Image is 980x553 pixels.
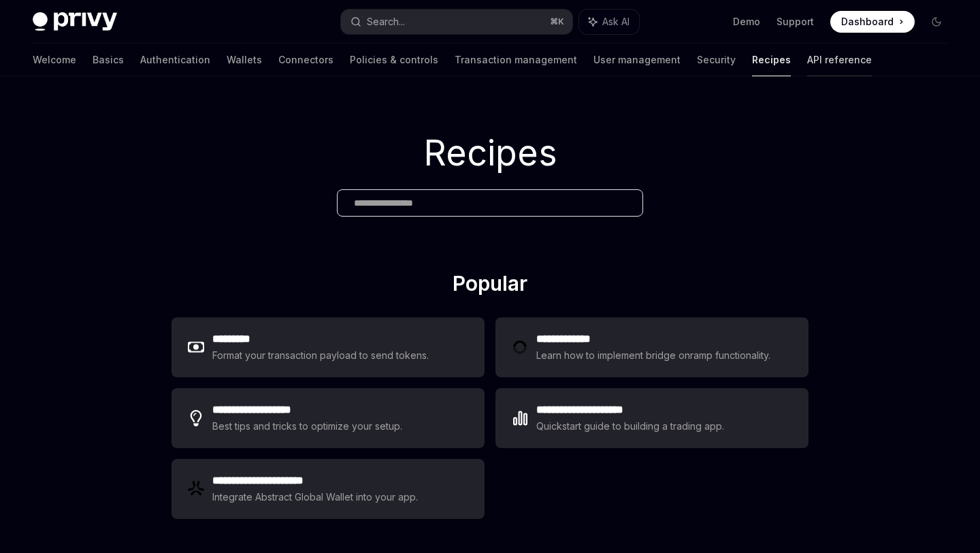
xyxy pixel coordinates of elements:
[536,347,774,364] div: Learn how to implement bridge onramp functionality.
[171,317,485,377] a: **** ****Format your transaction payload to send tokens.
[536,418,725,434] div: Quickstart guide to building a trading app.
[212,347,429,364] div: Format your transaction payload to send tokens.
[550,16,564,27] span: ⌘ K
[830,11,915,33] a: Dashboard
[579,10,639,34] button: Ask AI
[807,44,872,76] a: API reference
[841,15,894,29] span: Dashboard
[227,44,262,76] a: Wallets
[733,15,760,29] a: Demo
[140,44,210,76] a: Authentication
[697,44,736,76] a: Security
[171,271,808,301] h2: Popular
[367,14,405,30] div: Search...
[777,15,814,29] a: Support
[593,44,681,76] a: User management
[278,44,333,76] a: Connectors
[495,317,808,377] a: **** **** ***Learn how to implement bridge onramp functionality.
[455,44,577,76] a: Transaction management
[341,10,572,34] button: Search...⌘K
[212,489,419,505] div: Integrate Abstract Global Wallet into your app.
[602,15,630,29] span: Ask AI
[93,44,124,76] a: Basics
[33,12,117,31] img: dark logo
[350,44,438,76] a: Policies & controls
[33,44,76,76] a: Welcome
[212,418,404,434] div: Best tips and tricks to optimize your setup.
[926,11,947,33] button: Toggle dark mode
[752,44,791,76] a: Recipes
